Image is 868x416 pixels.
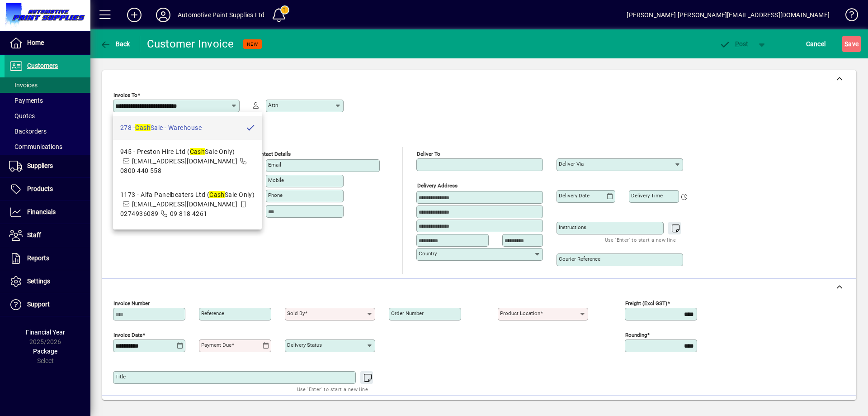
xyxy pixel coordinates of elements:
button: Profile [149,7,178,23]
a: Financials [5,201,90,224]
button: Save [842,36,861,52]
app-page-header-button: Back [90,36,140,52]
mat-hint: Use 'Enter' to start a new line [297,384,368,394]
span: Support [27,301,50,308]
span: Invoices [9,81,38,89]
mat-label: Order number [391,310,424,316]
button: Cancel [804,36,828,52]
a: Quotes [5,108,90,124]
mat-label: Sold by [287,310,305,316]
mat-label: Payment due [201,342,231,348]
mat-label: Product location [500,310,540,316]
mat-label: Delivery status [287,342,322,348]
mat-label: Mobile [268,177,284,183]
span: S [844,40,848,48]
mat-label: Deliver To [417,151,440,157]
a: Reports [5,247,90,270]
mat-label: Rounding [625,332,647,338]
mat-label: Delivery time [631,192,663,199]
a: Suppliers [5,155,90,177]
span: Cancel [806,37,826,51]
span: ost [719,40,749,48]
a: Payments [5,93,90,108]
a: Communications [5,139,90,154]
mat-label: Invoice number [113,300,150,306]
span: Payments [9,97,43,104]
mat-label: Reference [201,310,224,316]
span: Customers [27,62,58,69]
a: Knowledge Base [839,2,857,31]
span: Suppliers [27,162,53,169]
mat-label: Invoice To [113,92,137,98]
span: NEW [247,41,258,47]
a: Home [5,32,90,54]
mat-label: Phone [268,192,283,198]
span: Settings [27,277,50,285]
div: [PERSON_NAME] [PERSON_NAME][EMAIL_ADDRESS][DOMAIN_NAME] [627,8,830,22]
button: Add [120,7,149,23]
a: Settings [5,270,90,293]
a: Staff [5,224,90,247]
span: Products [27,185,53,192]
span: Backorders [9,128,47,135]
a: Backorders [5,124,90,139]
mat-label: Deliver via [559,161,584,167]
span: Reports [27,254,49,262]
div: Customer Invoice [147,37,234,51]
a: Support [5,293,90,316]
span: ave [844,37,859,51]
span: Quotes [9,112,35,120]
span: Staff [27,231,41,239]
mat-label: Courier Reference [559,256,600,262]
mat-label: Email [268,162,281,168]
button: Post [715,36,753,52]
a: Products [5,178,90,201]
span: Financials [27,208,56,215]
mat-label: Instructions [559,224,586,230]
mat-label: Delivery date [559,192,590,199]
mat-label: Freight (excl GST) [625,300,667,306]
mat-label: Country [115,219,133,225]
button: Copy to Delivery address [227,144,242,158]
mat-label: Country [419,250,437,257]
span: P [735,40,739,48]
mat-label: Invoice date [113,332,142,338]
span: Communications [9,143,62,150]
a: Invoices [5,77,90,93]
mat-label: Title [115,373,126,380]
span: Home [27,39,44,46]
button: Back [98,36,132,52]
div: Automotive Paint Supplies Ltd [178,8,264,22]
mat-label: Attn [268,102,278,108]
span: Financial Year [26,329,65,336]
span: Back [100,40,130,48]
span: Package [33,348,57,355]
mat-hint: Use 'Enter' to start a new line [605,234,676,245]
